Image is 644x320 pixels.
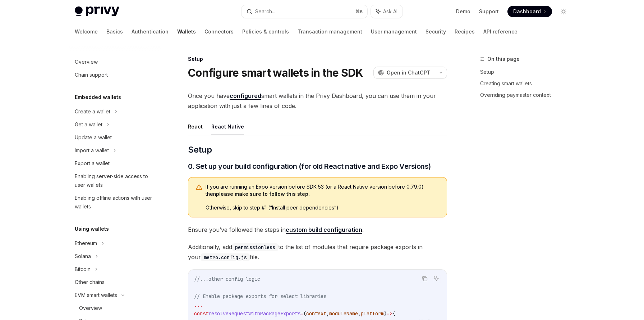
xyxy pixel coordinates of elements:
a: Welcome [75,23,98,40]
a: API reference [483,23,517,40]
span: // Enable package exports for select libraries [194,293,326,299]
div: Solana [75,252,91,261]
span: Additionally, add to the list of modules that require package exports in your file. [188,242,447,262]
a: Creating smart wallets [480,78,575,89]
button: Open in ChatGPT [373,67,435,79]
a: User management [371,23,417,40]
button: React [188,118,203,135]
span: ⌘ K [355,9,363,14]
span: Setup [188,144,212,156]
span: ( [303,310,306,317]
button: Search...⌘K [241,5,367,18]
div: Create a wallet [75,107,110,116]
h5: Using wallets [75,225,109,233]
svg: Warning [195,184,203,191]
a: Dashboard [507,6,552,17]
h1: Configure smart wallets in the SDK [188,66,363,79]
a: Basics [106,23,123,40]
span: Dashboard [513,8,541,15]
span: const [194,310,208,317]
a: configured [230,92,261,100]
div: Overview [79,304,102,312]
div: Bitcoin [75,265,91,274]
a: Enabling offline actions with user wallets [69,191,161,213]
button: Copy the contents from the code block [420,274,429,283]
span: Otherwise, skip to step #1 (“Install peer dependencies”). [206,204,440,211]
div: Other chains [75,278,105,287]
span: ) [384,310,387,317]
button: Ask AI [432,274,441,283]
span: , [358,310,361,317]
a: Chain support [69,68,161,81]
div: Update a wallet [75,133,112,142]
div: Setup [188,55,447,63]
span: Open in ChatGPT [387,69,431,76]
a: Overview [69,55,161,68]
span: context [306,310,326,317]
a: Other chains [69,276,161,289]
span: Once you have smart wallets in the Privy Dashboard, you can use them in your application with jus... [188,91,447,111]
span: On this page [487,55,520,63]
a: Overriding paymaster context [480,89,575,101]
button: Toggle dark mode [558,6,569,17]
div: Enabling offline actions with user wallets [75,194,157,211]
a: Security [425,23,446,40]
code: metro.config.js [201,253,250,261]
a: Authentication [132,23,169,40]
div: Chain support [75,71,108,79]
div: EVM smart wallets [75,291,117,299]
div: Export a wallet [75,159,110,168]
div: Ethereum [75,239,97,248]
div: Enabling server-side access to user wallets [75,172,157,189]
span: Ask AI [383,8,397,15]
a: Connectors [204,23,234,40]
span: platform [361,310,384,317]
div: Overview [75,58,98,66]
a: Setup [480,66,575,78]
code: permissionless [232,243,278,251]
a: Demo [456,8,470,15]
a: custom build configuration [286,226,362,234]
a: Overview [69,302,161,315]
span: If you are running an Expo version before SDK 53 (or a React Native version before 0.79.0) then [206,183,440,198]
h5: Embedded wallets [75,93,121,102]
span: Ensure you’ve followed the steps in . [188,225,447,235]
a: Wallets [177,23,196,40]
a: Export a wallet [69,157,161,170]
img: light logo [75,6,119,17]
span: //...other config logic [194,276,260,282]
span: { [392,310,395,317]
span: ... [194,302,203,308]
a: Update a wallet [69,131,161,144]
strong: please make sure to follow this step. [216,191,310,197]
a: Transaction management [298,23,362,40]
button: Ask AI [371,5,402,18]
span: resolveRequestWithPackageExports [208,310,300,317]
span: = [300,310,303,317]
a: Recipes [455,23,475,40]
div: Search... [255,7,275,16]
span: , [326,310,329,317]
a: Enabling server-side access to user wallets [69,170,161,191]
a: Support [479,8,499,15]
div: Import a wallet [75,146,109,155]
a: Policies & controls [242,23,289,40]
span: => [387,310,392,317]
span: 0. Set up your build configuration (for old React native and Expo Versions) [188,161,431,171]
span: moduleName [329,310,358,317]
button: React Native [211,118,244,135]
div: Get a wallet [75,120,102,129]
